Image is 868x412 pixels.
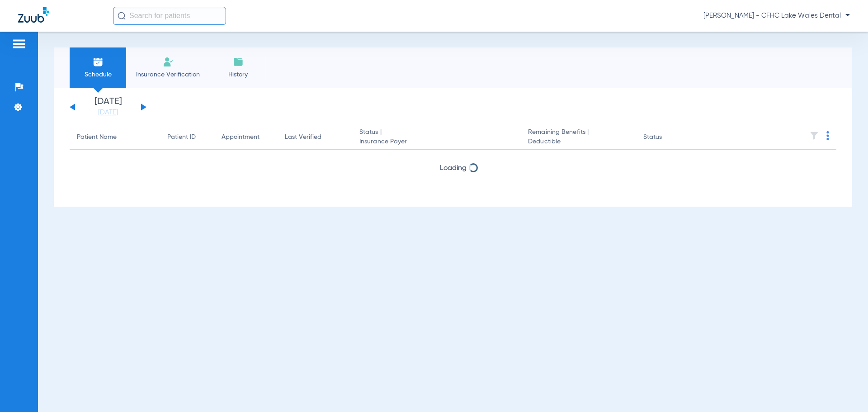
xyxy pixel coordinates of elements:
[636,125,697,150] th: Status
[217,70,259,79] span: History
[233,57,244,67] img: History
[440,165,467,172] span: Loading
[528,137,628,147] span: Deductible
[167,133,196,142] div: Patient ID
[222,133,270,142] div: Appointment
[93,57,104,67] img: Schedule
[521,125,636,150] th: Remaining Benefits |
[167,133,207,142] div: Patient ID
[359,137,514,147] span: Insurance Payer
[81,108,135,117] a: [DATE]
[222,133,259,142] div: Appointment
[113,7,226,25] input: Search for patients
[285,133,345,142] div: Last Verified
[12,38,26,49] img: hamburger-icon
[703,11,850,20] span: [PERSON_NAME] - CFHC Lake Wales Dental
[826,131,829,140] img: group-dot-blue.svg
[118,12,126,20] img: Search Icon
[163,57,174,67] img: Manual Insurance Verification
[76,70,119,79] span: Schedule
[285,133,321,142] div: Last Verified
[81,97,135,117] li: [DATE]
[18,7,49,23] img: Zuub Logo
[352,125,521,150] th: Status |
[77,133,117,142] div: Patient Name
[810,131,819,140] img: filter.svg
[77,133,153,142] div: Patient Name
[440,189,467,196] span: Loading
[133,70,203,79] span: Insurance Verification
